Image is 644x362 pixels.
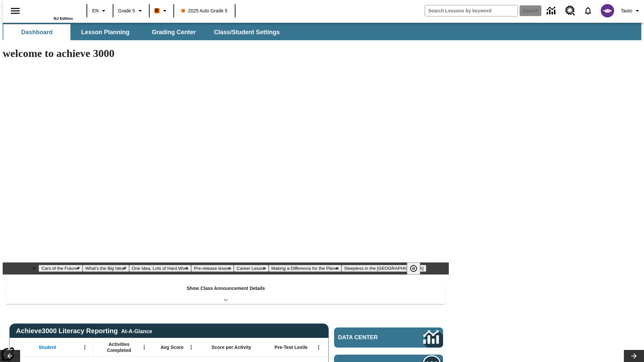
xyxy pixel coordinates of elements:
[334,327,443,348] a: Data Center
[3,47,449,60] h1: welcome to achieve 3000
[92,7,99,14] span: EN
[54,16,73,20] span: NJ Edition
[186,342,196,352] button: Open Menu
[72,24,139,40] button: Lesson Planning
[275,344,308,350] span: Pre-Test Lexile
[425,5,518,16] input: search field
[407,262,427,275] div: Pause
[129,265,191,272] button: Slide 3 One Idea, Lots of Hard Work
[80,342,90,352] button: Open Menu
[139,342,149,352] button: Open Menu
[341,265,426,272] button: Slide 7 Sleepless in the Animal Kingdom
[16,327,152,335] span: Achieve3000 Literacy Reporting
[212,344,252,350] span: Score per Activity
[29,2,73,20] div: Home
[234,265,268,272] button: Slide 5 Career Lesson
[118,7,135,14] span: Grade 5
[543,2,561,20] a: Data Center
[115,5,147,17] button: Grade: Grade 5, Select a grade
[160,344,183,350] span: Avg Score
[624,350,644,362] button: Lesson carousel, Next
[314,342,324,352] button: Open Menu
[561,2,579,20] a: Resource Center, Will open in new tab
[407,262,420,275] button: Pause
[209,24,285,40] button: Class/Student Settings
[338,334,401,341] span: Data Center
[97,341,141,353] span: Activities Completed
[3,24,286,40] div: SubNavbar
[621,7,632,14] span: Tauto
[191,265,234,272] button: Slide 4 Pre-release lesson
[181,7,228,14] span: 2025 Auto Grade 5
[140,24,207,40] button: Grading Center
[3,23,641,40] div: SubNavbar
[39,265,83,272] button: Slide 1 Cars of the Future?
[6,281,445,304] div: Show Class Announcement Details
[579,2,597,19] a: Notifications
[152,5,171,17] button: Boost Class color is orange. Change class color
[155,6,159,15] span: B
[121,327,152,335] div: At-A-Glance
[5,1,25,21] button: Open side menu
[39,344,56,350] span: Student
[83,265,129,272] button: Slide 2 What's the Big Idea?
[269,265,341,272] button: Slide 6 Making a Difference for the Planet
[89,5,111,17] button: Language: EN, Select a language
[601,4,614,17] img: avatar image
[186,285,265,292] p: Show Class Announcement Details
[618,5,644,17] button: Profile/Settings
[3,24,70,40] button: Dashboard
[29,3,73,16] a: Home
[597,2,618,19] button: Select a new avatar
